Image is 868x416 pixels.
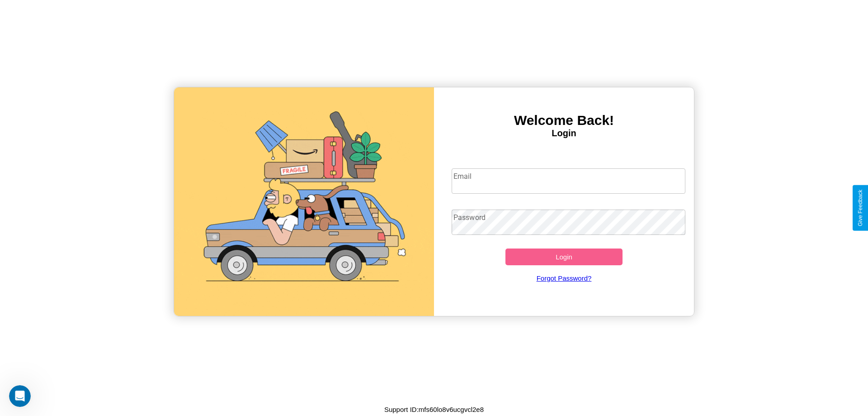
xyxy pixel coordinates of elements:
[9,385,31,407] iframe: Intercom live chat
[384,403,484,416] p: Support ID: mfs60lo8v6ucgvcl2e8
[447,265,681,291] a: Forgot Password?
[434,113,694,128] h3: Welcome Back!
[174,87,434,316] img: gif
[505,249,623,265] button: Login
[434,128,694,139] h4: Login
[857,190,863,226] div: Give Feedback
